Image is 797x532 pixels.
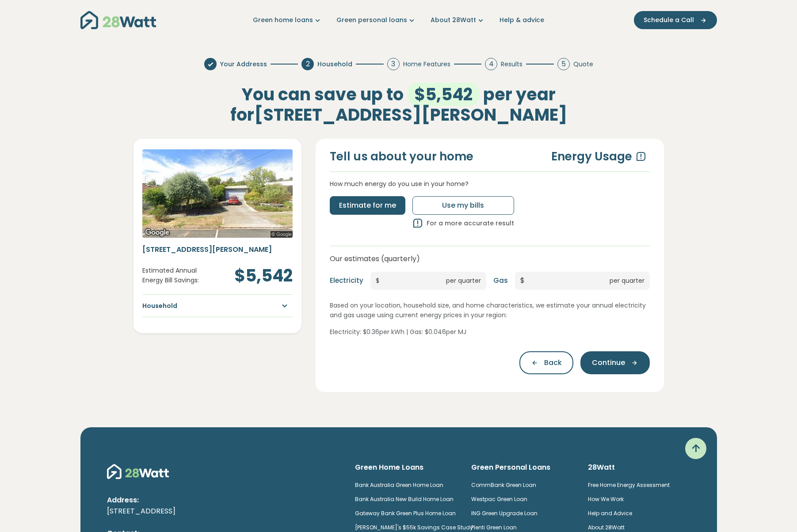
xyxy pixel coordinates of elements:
[431,15,485,25] a: About 28Watt
[330,196,405,215] button: Estimate for me
[471,463,574,472] h6: Green Personal Loans
[370,272,379,290] span: $
[336,15,416,25] a: Green personal loans
[339,200,396,211] span: Estimate for me
[107,463,169,480] img: 28Watt
[544,357,562,368] span: Back
[580,351,650,374] button: Continue
[471,481,536,489] a: CommBank Green Loan
[592,357,625,368] span: Continue
[204,84,593,125] h2: You can save up to per year for [STREET_ADDRESS][PERSON_NAME]
[442,200,484,211] span: Use my bills
[355,495,454,503] a: Bank Australia New Build Home Loan
[548,149,636,164] h4: Energy Usage
[80,9,717,31] nav: Main navigation
[588,524,625,531] a: About 28Watt
[355,524,473,531] a: [PERSON_NAME]'s $55k Savings Case Study
[142,266,202,286] p: Estimated Annual Energy Bill Savings:
[500,15,544,25] a: Help & advice
[471,495,527,503] a: Westpac Green Loan
[610,272,650,290] span: per quarter
[407,83,480,106] span: $5,542
[588,463,690,472] h6: 28Watt
[220,60,267,69] span: Your Addresss
[317,60,352,69] span: Household
[253,15,322,25] a: Green home loans
[446,272,486,290] span: per quarter
[330,179,650,189] p: How much energy do you use in your home?
[427,218,514,228] p: For a more accurate result
[557,58,570,70] div: 5
[330,253,650,265] p: Our estimates (quarterly)
[412,196,514,215] button: Use my bills
[471,509,538,517] a: ING Green Upgrade Loan
[142,302,177,311] h5: Household
[330,276,363,286] label: Electricity
[501,60,522,69] span: Results
[142,245,293,255] h6: [STREET_ADDRESS][PERSON_NAME]
[588,481,670,489] a: Free Home Energy Assessment
[493,276,508,286] label: Gas
[107,494,341,506] p: Address:
[471,524,517,531] a: Plenti Green Loan
[223,266,293,286] h2: $5,542
[519,351,573,374] button: Back
[573,60,593,69] span: Quote
[330,327,650,337] p: Electricity: $ 0.36 per kWh | Gas: $ 0.046 per MJ
[588,509,632,517] a: Help and Advice
[644,15,694,25] span: Schedule a Call
[301,58,314,70] div: 2
[107,505,341,517] p: [STREET_ADDRESS]
[634,11,717,29] button: Schedule a Call
[485,58,497,70] div: 4
[330,149,473,164] h4: Tell us about your home
[515,272,525,290] span: $
[403,60,450,69] span: Home Features
[588,495,624,503] a: How We Work
[355,509,456,517] a: Gateway Bank Green Plus Home Loan
[355,481,443,489] a: Bank Australia Green Home Loan
[142,149,293,238] img: Address
[355,463,458,472] h6: Green Home Loans
[387,58,400,70] div: 3
[330,300,650,320] p: Based on your location, household size, and home characteristics, we estimate your annual electri...
[80,11,156,29] img: 28Watt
